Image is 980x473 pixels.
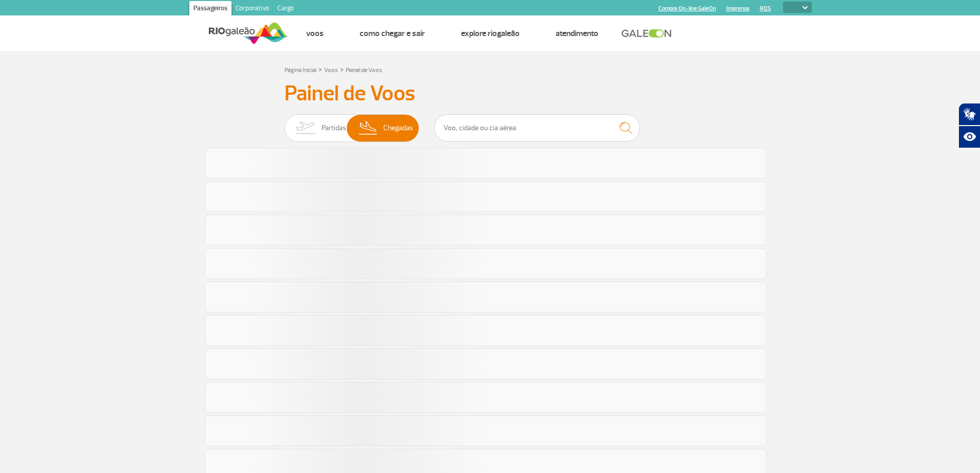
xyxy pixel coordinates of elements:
img: slider-desembarque [353,115,384,142]
h3: Painel de Voos [284,81,696,107]
input: Voo, cidade ou cia aérea [434,114,640,142]
a: Voos [324,66,338,74]
a: Explore RIOgaleão [461,28,520,39]
a: > [318,63,322,75]
div: Plugin de acessibilidade da Hand Talk. [958,103,980,148]
a: Cargo [273,1,298,17]
a: Imprensa [726,5,750,12]
a: > [340,63,344,75]
a: RQS [760,5,771,12]
img: slider-embarque [289,115,322,142]
a: Passageiros [189,1,231,17]
a: Corporativo [231,1,273,17]
a: Voos [306,28,324,39]
a: Atendimento [556,28,598,39]
a: Página Inicial [284,66,316,74]
span: Partidas [322,115,346,142]
button: Abrir tradutor de língua de sinais. [958,103,980,126]
span: Chegadas [383,115,413,142]
button: Abrir recursos assistivos. [958,126,980,148]
a: Painel de Voos [346,66,382,74]
a: Como chegar e sair [360,28,425,39]
a: Compra On-line GaleOn [658,5,716,12]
